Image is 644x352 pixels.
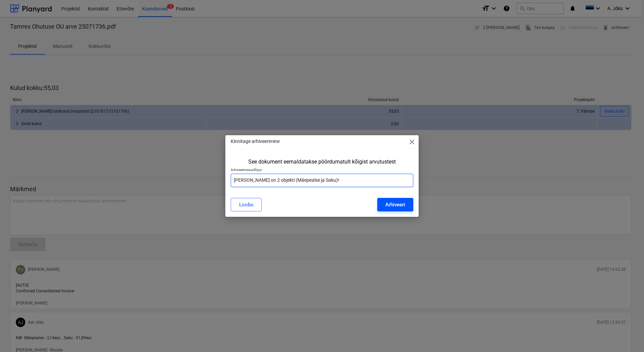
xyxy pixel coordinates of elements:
[231,198,262,211] button: Loobu
[610,320,644,352] iframe: Chat Widget
[248,158,396,165] div: See dokument eemaldatakse pöördumatult kõigist arvutustest
[231,168,413,173] p: Arhiveerimise põhjus
[377,198,413,211] button: Arhiveeri
[385,200,405,209] div: Arhiveeri
[239,200,253,209] div: Loobu
[408,138,416,146] span: close
[231,138,280,145] p: Kinnitage arhiveerimine
[231,174,413,187] input: Arhiveerimise põhjus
